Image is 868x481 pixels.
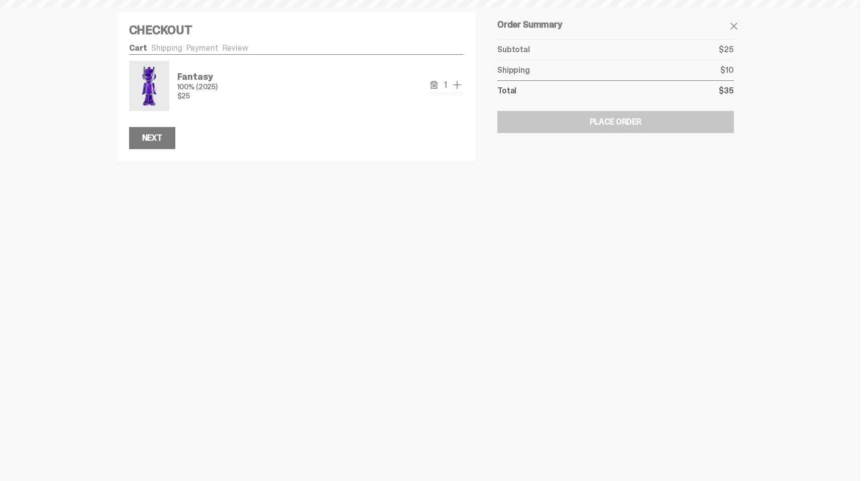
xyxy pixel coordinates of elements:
[142,134,162,142] div: Next
[451,79,463,91] button: add one
[719,87,734,95] p: $35
[428,79,440,91] button: remove
[131,63,167,109] img: Fantasy
[440,80,451,89] span: 1
[497,111,733,133] button: Place Order
[129,24,464,36] h4: Checkout
[129,127,175,149] button: Next
[497,20,733,29] h5: Order Summary
[177,92,218,99] p: $25
[497,66,530,74] p: Shipping
[720,66,734,74] p: $10
[497,46,530,54] p: Subtotal
[177,72,218,81] p: Fantasy
[151,43,182,53] a: Shipping
[497,87,516,95] p: Total
[129,43,147,53] a: Cart
[719,46,734,54] p: $25
[177,83,218,90] p: 100% (2025)
[590,118,641,126] div: Place Order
